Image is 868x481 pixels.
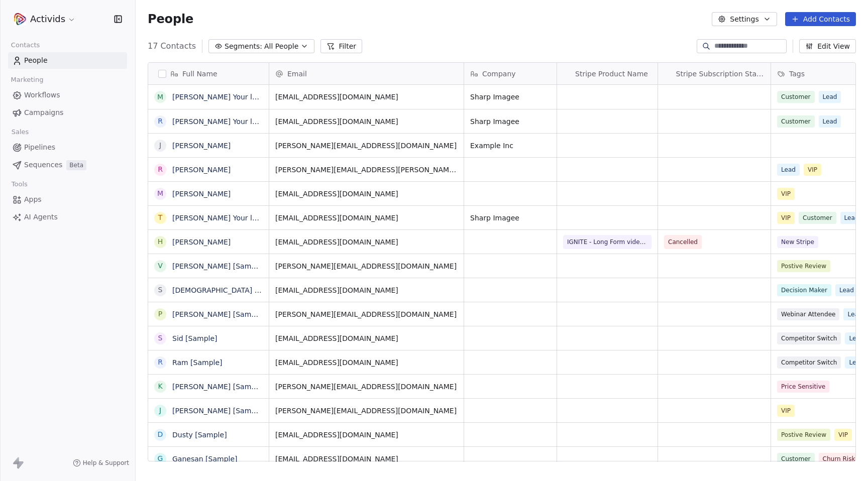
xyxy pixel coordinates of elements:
[664,40,672,108] img: Stripe
[7,177,32,192] span: Tools
[287,69,307,79] span: Email
[172,310,265,318] a: [PERSON_NAME] [Sample]
[777,429,830,441] span: Postive Review
[275,237,458,247] span: [EMAIL_ADDRESS][DOMAIN_NAME]
[777,188,795,200] span: VIP
[172,190,231,198] a: [PERSON_NAME]
[777,308,839,320] span: Webinar Attendee
[182,69,218,79] span: Full Name
[843,308,866,320] span: Lead
[275,454,458,464] span: [EMAIL_ADDRESS][DOMAIN_NAME]
[172,214,285,222] a: [PERSON_NAME] Your last name
[840,212,863,224] span: Lead
[172,358,223,367] a: Ram [Sample]
[172,166,231,174] a: [PERSON_NAME]
[73,459,129,467] a: Help & Support
[835,284,858,296] span: Lead
[8,139,127,156] a: Pipelines
[470,141,551,151] span: Example Inc
[172,455,238,463] a: Ganesan [Sample]
[12,11,78,28] button: Activids
[320,39,362,53] button: Filter
[158,164,163,175] div: R
[172,142,231,150] a: [PERSON_NAME]
[148,12,193,27] span: People
[148,85,269,462] div: grid
[777,260,830,272] span: Postive Review
[275,309,458,319] span: [PERSON_NAME][EMAIL_ADDRESS][DOMAIN_NAME]
[158,236,163,247] div: H
[275,165,458,175] span: [PERSON_NAME][EMAIL_ADDRESS][PERSON_NAME][DOMAIN_NAME]
[8,52,127,69] a: People
[24,55,48,66] span: People
[275,406,458,416] span: [PERSON_NAME][EMAIL_ADDRESS][DOMAIN_NAME]
[804,164,821,176] span: VIP
[225,41,262,52] span: Segments:
[470,92,551,102] span: Sharp Imagee
[777,91,815,103] span: Customer
[8,209,127,225] a: AI Agents
[158,212,163,223] div: T
[482,69,516,79] span: Company
[7,125,33,140] span: Sales
[771,63,863,84] div: Tags
[470,116,551,127] span: Sharp Imagee
[7,72,48,87] span: Marketing
[275,430,458,440] span: [EMAIL_ADDRESS][DOMAIN_NAME]
[712,12,777,26] button: Settings
[777,236,818,248] span: New Stripe
[30,13,65,26] span: Activids
[567,237,647,247] span: IGNITE - Long Form videos - 4 videos/month
[172,407,265,415] a: [PERSON_NAME] [Sample]
[172,262,265,270] a: [PERSON_NAME] [Sample]
[8,191,127,208] a: Apps
[66,160,86,170] span: Beta
[172,431,227,439] a: Dusty [Sample]
[172,383,265,391] a: [PERSON_NAME] [Sample]
[157,188,163,199] div: m
[557,63,658,84] div: StripeStripe Product Name
[24,160,62,170] span: Sequences
[834,429,852,441] span: VIP
[148,40,196,52] span: 17 Contacts
[158,429,163,440] div: D
[172,334,218,342] a: Sid [Sample]
[158,309,162,319] div: P
[157,92,163,102] div: M
[658,63,771,84] div: StripeStripe Subscription Status
[799,39,856,53] button: Edit View
[275,92,458,102] span: [EMAIL_ADDRESS][DOMAIN_NAME]
[275,285,458,295] span: [EMAIL_ADDRESS][DOMAIN_NAME]
[785,12,856,26] button: Add Contacts
[799,212,836,224] span: Customer
[777,332,841,344] span: Competitor Switch
[819,115,841,128] span: Lead
[676,69,765,79] span: Stripe Subscription Status
[8,87,127,103] a: Workflows
[264,41,298,52] span: All People
[159,140,161,151] div: J
[275,333,458,343] span: [EMAIL_ADDRESS][DOMAIN_NAME]
[845,332,867,344] span: Lead
[24,194,42,205] span: Apps
[777,356,841,369] span: Competitor Switch
[14,13,26,25] img: Play%20Icon_512x512.png
[172,286,286,294] a: [DEMOGRAPHIC_DATA] [Sample]
[470,213,551,223] span: Sharp Imagee
[575,69,648,79] span: Stripe Product Name
[275,213,458,223] span: [EMAIL_ADDRESS][DOMAIN_NAME]
[158,381,162,392] div: K
[158,285,163,295] div: S
[789,69,805,79] span: Tags
[777,405,795,417] span: VIP
[172,238,231,246] a: [PERSON_NAME]
[275,357,458,368] span: [EMAIL_ADDRESS][DOMAIN_NAME]
[563,40,571,108] img: Stripe
[172,117,285,126] a: [PERSON_NAME] Your last name
[777,115,815,128] span: Customer
[8,157,127,173] a: SequencesBeta
[24,142,55,153] span: Pipelines
[777,381,829,393] span: Price Sensitive
[275,116,458,127] span: [EMAIL_ADDRESS][DOMAIN_NAME]
[24,212,58,222] span: AI Agents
